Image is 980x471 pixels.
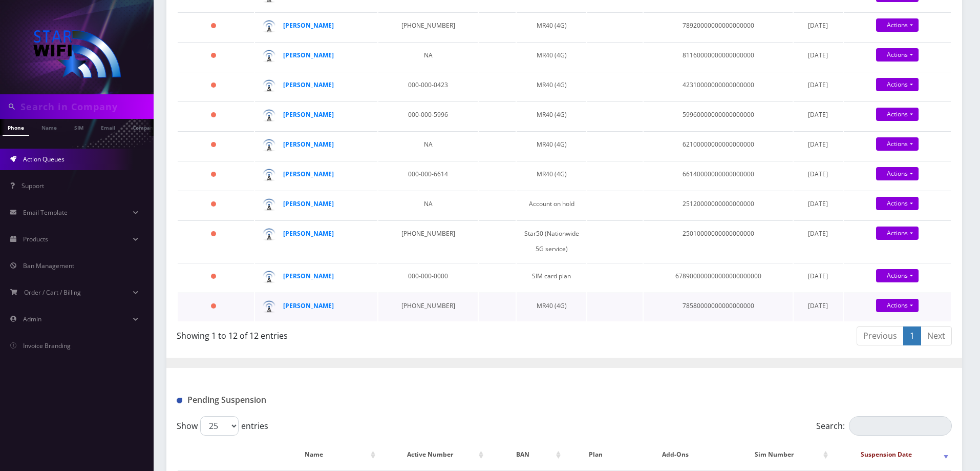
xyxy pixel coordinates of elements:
[379,440,486,469] th: Active Number: activate to sort column ascending
[876,299,919,312] a: Actions
[378,263,477,292] td: 000-000-0000
[283,110,334,119] a: [PERSON_NAME]
[177,395,425,405] h1: Pending Suspension
[200,416,239,436] select: Showentries
[255,440,378,469] th: Name: activate to sort column ascending
[69,119,89,135] a: SIM
[378,293,477,321] td: [PHONE_NUMBER]
[832,440,951,469] th: Suspension Date: activate to sort column ascending
[177,325,557,342] div: Showing 1 to 12 of 12 entries
[378,42,477,71] td: NA
[487,440,563,469] th: BAN: activate to sort column ascending
[723,440,830,469] th: Sim Number: activate to sort column ascending
[644,293,793,321] td: 78580000000000000000
[903,326,921,345] a: 1
[517,42,586,71] td: MR40 (4G)
[283,51,334,59] a: [PERSON_NAME]
[849,416,952,436] input: Search:
[517,220,586,262] td: Star50 (Nationwide 5G service)
[644,220,793,262] td: 25010000000000000000
[808,80,828,89] span: [DATE]
[378,220,477,262] td: [PHONE_NUMBER]
[808,110,828,119] span: [DATE]
[23,155,65,163] span: Action Queues
[876,137,919,151] a: Actions
[3,119,29,136] a: Phone
[816,416,952,436] label: Search:
[283,229,334,238] a: [PERSON_NAME]
[378,12,477,41] td: [PHONE_NUMBER]
[283,301,334,310] a: [PERSON_NAME]
[876,269,919,282] a: Actions
[644,42,793,71] td: 81160000000000000000
[808,140,828,149] span: [DATE]
[283,80,334,89] a: [PERSON_NAME]
[517,131,586,160] td: MR40 (4G)
[24,288,81,297] span: Order / Cart / Billing
[517,12,586,41] td: MR40 (4G)
[517,72,586,100] td: MR40 (4G)
[283,140,334,149] a: [PERSON_NAME]
[23,208,68,217] span: Email Template
[23,235,48,243] span: Products
[517,293,586,321] td: MR40 (4G)
[644,161,793,190] td: 66140000000000000000
[644,12,793,41] td: 78920000000000000000
[876,18,919,32] a: Actions
[644,263,793,292] td: 678900000000000000000000
[378,72,477,100] td: 000-000-0423
[644,131,793,160] td: 62100000000000000000
[628,440,722,469] th: Add-Ons
[808,51,828,59] span: [DATE]
[517,263,586,292] td: SIM card plan
[517,101,586,130] td: MR40 (4G)
[177,416,268,436] label: Show entries
[23,315,41,323] span: Admin
[283,199,334,208] a: [PERSON_NAME]
[517,161,586,190] td: MR40 (4G)
[23,261,74,270] span: Ban Management
[36,119,62,135] a: Name
[808,229,828,238] span: [DATE]
[564,440,627,469] th: Plan
[857,326,904,345] a: Previous
[378,191,477,219] td: NA
[96,119,120,135] a: Email
[808,170,828,178] span: [DATE]
[31,28,123,79] img: StarWiFi
[808,199,828,208] span: [DATE]
[20,97,151,116] input: Search in Company
[876,167,919,180] a: Actions
[177,398,182,403] img: Pending Suspension
[283,21,334,30] a: [PERSON_NAME]
[876,78,919,91] a: Actions
[876,108,919,121] a: Actions
[876,48,919,62] a: Actions
[283,272,334,280] a: [PERSON_NAME]
[808,272,828,280] span: [DATE]
[921,326,952,345] a: Next
[378,161,477,190] td: 000-000-6614
[808,21,828,30] span: [DATE]
[127,119,162,135] a: Company
[644,72,793,100] td: 42310000000000000000
[808,301,828,310] span: [DATE]
[517,191,586,219] td: Account on hold
[876,227,919,240] a: Actions
[23,341,71,350] span: Invoice Branding
[644,191,793,219] td: 25120000000000000000
[283,170,334,178] a: [PERSON_NAME]
[22,181,44,190] span: Support
[378,131,477,160] td: NA
[644,101,793,130] td: 59960000000000000000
